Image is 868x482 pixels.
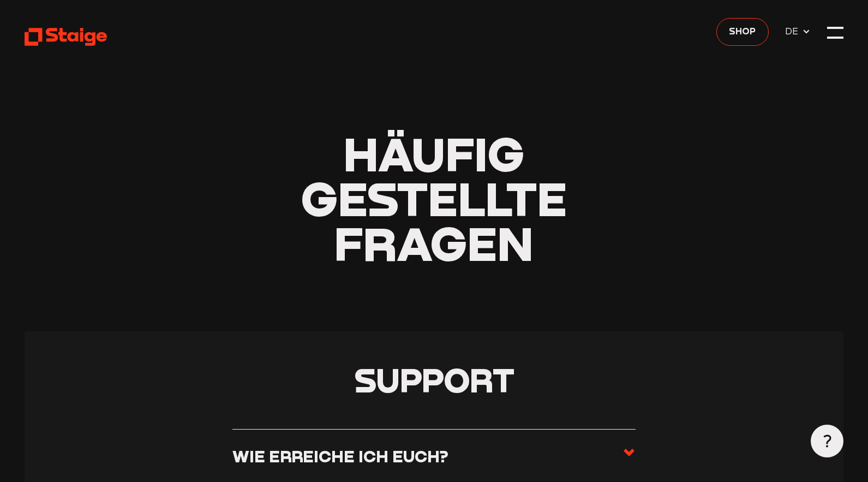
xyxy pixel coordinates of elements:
span: DE [785,24,802,38]
span: Support [354,359,514,400]
a: Shop [716,18,769,46]
h3: Wie erreiche ich euch? [232,446,448,466]
span: Shop [729,24,756,38]
span: Häufig gestellte Fragen [301,124,567,272]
